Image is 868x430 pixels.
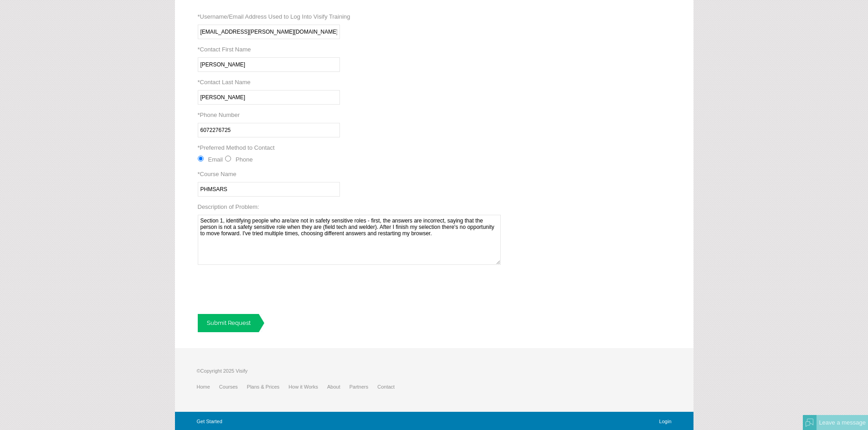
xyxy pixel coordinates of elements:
a: Login [659,419,672,424]
label: Email [208,156,223,163]
a: Partners [349,384,378,390]
a: Home [197,384,219,390]
label: Contact Last Name [198,79,251,86]
a: Plans & Prices [247,384,289,390]
label: Phone Number [198,111,240,118]
a: Courses [219,384,247,390]
div: Leave a message [817,415,868,430]
label: Preferred Method to Contact [198,144,275,151]
p: © [197,366,404,380]
iframe: reCAPTCHA [198,272,336,307]
label: Contact First Name [198,46,251,53]
span: Copyright 2025 Visify [200,368,248,374]
a: Submit Request [198,314,264,332]
a: Contact [377,384,404,390]
a: How it Works [288,384,327,390]
a: Get Started [197,419,222,424]
label: Username/Email Address Used to Log Into Visify Training [198,13,350,20]
img: Offline [806,419,814,427]
label: Description of Problem: [198,203,259,210]
label: Phone [236,156,253,163]
a: About [327,384,349,390]
label: Course Name [198,171,236,177]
